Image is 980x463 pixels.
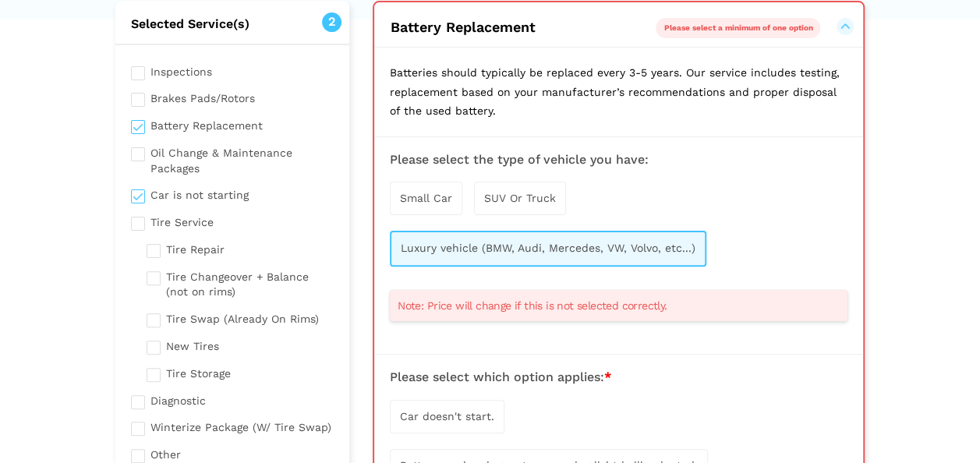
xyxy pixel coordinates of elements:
span: Car doesn't start. [400,410,494,422]
span: SUV Or Truck [484,192,556,204]
button: Battery Replacement Please select a minimum of one option [390,18,847,37]
h2: Selected Service(s) [115,16,350,32]
span: Small Car [400,192,452,204]
span: Note: Price will change if this is not selected correctly. [398,298,667,313]
span: 2 [322,12,341,32]
h3: Please select the type of vehicle you have: [390,153,847,167]
h3: Please select which option applies: [390,370,847,384]
span: Please select a minimum of one option [663,23,812,32]
p: Batteries should typically be replaced every 3-5 years. Our service includes testing, replacement... [374,48,863,136]
span: Luxury vehicle (BMW, Audi, Mercedes, VW, Volvo, etc...) [401,242,695,254]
